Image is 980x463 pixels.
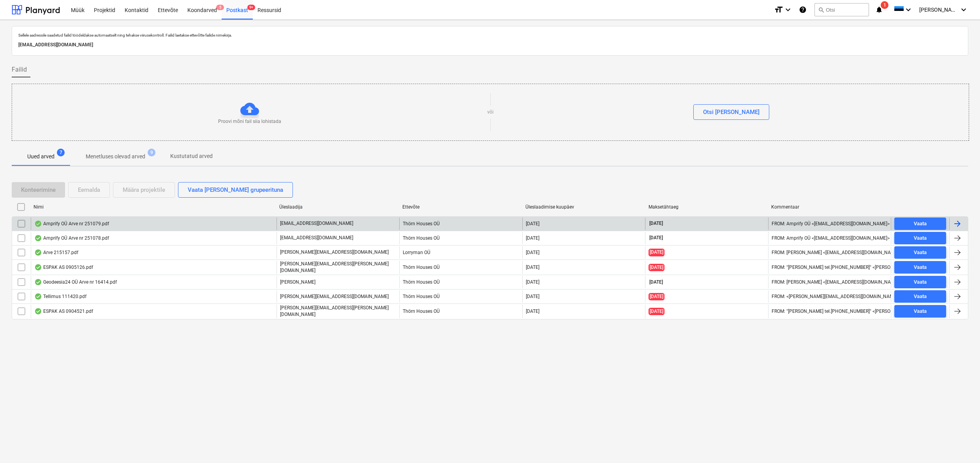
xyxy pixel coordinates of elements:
[34,221,42,227] div: Andmed failist loetud
[34,264,42,270] div: Andmed failist loetud
[894,217,946,230] button: Vaata
[280,279,316,286] p: [PERSON_NAME]
[280,305,396,318] p: [PERSON_NAME][EMAIL_ADDRESS][PERSON_NAME][DOMAIN_NAME]
[34,293,42,300] div: Andmed failist loetud
[487,109,494,116] p: või
[649,308,664,315] span: [DATE]
[526,279,539,285] div: [DATE]
[904,5,913,14] i: keyboard_arrow_down
[402,204,519,210] div: Ettevõte
[894,305,946,317] button: Vaata
[649,293,664,300] span: [DATE]
[148,149,155,156] span: 9
[178,182,293,198] button: Vaata [PERSON_NAME] grupeerituna
[34,249,42,256] div: Andmed failist loetud
[894,232,946,244] button: Vaata
[774,5,783,14] i: format_size
[914,219,927,228] div: Vaata
[914,307,927,316] div: Vaata
[280,220,353,227] p: [EMAIL_ADDRESS][DOMAIN_NAME]
[280,235,353,241] p: [EMAIL_ADDRESS][DOMAIN_NAME]
[279,204,396,210] div: Üleslaadija
[783,5,793,14] i: keyboard_arrow_down
[34,235,109,241] div: Amprify OÜ Arve nr 251078.pdf
[34,308,42,314] div: Andmed failist loetud
[649,249,664,256] span: [DATE]
[399,246,522,259] div: Lorryman OÜ
[12,84,969,141] div: Proovi mõni fail siia lohistadavõiOtsi [PERSON_NAME]
[170,152,213,160] p: Kustutatud arved
[526,235,539,241] div: [DATE]
[188,185,283,195] div: Vaata [PERSON_NAME] grupeerituna
[771,204,888,210] div: Kommentaar
[18,33,962,38] p: Sellele aadressile saadetud failid töödeldakse automaatselt ning tehakse viirusekontroll. Failid ...
[280,249,389,256] p: [PERSON_NAME][EMAIL_ADDRESS][DOMAIN_NAME]
[919,7,958,13] span: [PERSON_NAME]
[399,276,522,288] div: Thörn Houses OÜ
[34,249,78,256] div: Arve 215157.pdf
[86,153,145,161] p: Menetluses olevad arved
[914,263,927,272] div: Vaata
[914,278,927,287] div: Vaata
[914,248,927,257] div: Vaata
[280,261,396,274] p: [PERSON_NAME][EMAIL_ADDRESS][PERSON_NAME][DOMAIN_NAME]
[526,265,539,270] div: [DATE]
[914,234,927,243] div: Vaata
[34,293,86,300] div: Tellimus 111420.pdf
[959,5,968,14] i: keyboard_arrow_down
[34,235,42,241] div: Andmed failist loetud
[34,308,93,314] div: ESPAK AS 0904521.pdf
[875,5,883,14] i: notifications
[525,204,642,210] div: Üleslaadimise kuupäev
[218,118,281,125] p: Proovi mõni fail siia lohistada
[12,65,27,74] span: Failid
[649,204,765,210] div: Maksetähtaeg
[649,220,664,227] span: [DATE]
[34,279,117,285] div: Geodeesia24 OÜ Arve nr 16414.pdf
[526,250,539,255] div: [DATE]
[894,276,946,288] button: Vaata
[399,261,522,274] div: Thörn Houses OÜ
[399,217,522,230] div: Thörn Houses OÜ
[649,264,664,271] span: [DATE]
[894,246,946,259] button: Vaata
[280,293,389,300] p: [PERSON_NAME][EMAIL_ADDRESS][DOMAIN_NAME]
[526,294,539,299] div: [DATE]
[894,261,946,274] button: Vaata
[34,264,93,270] div: ESPAK AS 0905126.pdf
[399,232,522,244] div: Thörn Houses OÜ
[27,153,55,161] p: Uued arved
[693,104,769,120] button: Otsi [PERSON_NAME]
[399,290,522,303] div: Thörn Houses OÜ
[216,5,224,10] span: 5
[799,5,807,14] i: Abikeskus
[818,7,824,13] span: search
[649,279,664,286] span: [DATE]
[894,290,946,303] button: Vaata
[881,1,888,9] span: 1
[34,221,109,227] div: Amprify OÜ Arve nr 251079.pdf
[814,3,869,16] button: Otsi
[247,5,255,10] span: 9+
[18,41,962,49] p: [EMAIL_ADDRESS][DOMAIN_NAME]
[399,305,522,318] div: Thörn Houses OÜ
[703,107,760,117] div: Otsi [PERSON_NAME]
[57,149,65,156] span: 7
[914,292,927,301] div: Vaata
[526,309,539,314] div: [DATE]
[526,221,539,226] div: [DATE]
[34,279,42,285] div: Andmed failist loetud
[649,235,664,241] span: [DATE]
[33,204,273,210] div: Nimi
